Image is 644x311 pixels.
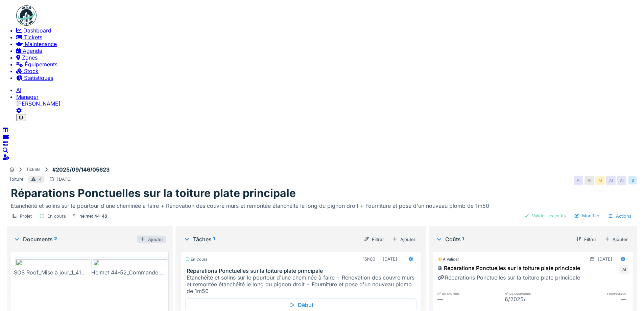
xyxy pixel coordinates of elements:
[22,54,38,61] span: Zones
[39,177,42,182] div: 4
[628,176,637,185] div: S
[16,54,641,61] a: Zones
[50,166,112,173] strong: #2025/09/146/05623
[20,214,32,219] div: Projet
[47,214,66,219] div: En cours
[598,257,612,262] div: [DATE]
[16,259,90,267] img: ii3lgyxjc1572dxgdqp7j1zzw12f
[16,41,641,47] a: Maintenance
[79,214,107,219] div: helmet 44-48
[16,87,641,93] li: AI
[361,236,387,243] div: Filtrer
[11,186,296,200] h1: Réparations Ponctuelles sur la toiture plate principale
[54,236,57,243] sup: 2
[25,61,57,68] span: Équipements
[595,176,605,185] div: AI
[567,291,629,296] h6: fournisseur
[437,274,580,281] div: Réparations Ponctuelles sur la toiture plate principale
[16,47,641,54] a: Agenda
[14,236,137,243] div: Documents
[619,265,629,274] div: AI
[606,176,616,185] div: AI
[213,236,215,243] sup: 1
[505,296,567,303] div: 6/2025/
[91,269,166,275] div: Helmet 44-52_Commande Travaux Travaux Toiture Ponctuels_[DATE].JPG
[437,291,499,296] h6: n° de facture
[363,257,375,262] div: 16h00
[185,257,207,262] div: En cours
[57,177,72,182] div: [DATE]
[16,34,641,41] a: Tickets
[137,236,166,243] div: Ajouter
[11,200,641,209] div: Etanchéité et solins sur le pourtour d'une cheminée à faire + Rénovation des couvre murs et remon...
[25,41,57,47] span: Maintenance
[16,61,641,68] a: Équipements
[389,236,418,243] div: Ajouter
[184,236,358,243] div: Tâches
[14,269,89,275] div: SOS Roof_Mise à jour_1_41647_20250304120427.Pdf
[23,47,42,54] span: Agenda
[16,68,641,74] a: Stock
[574,176,583,185] div: AI
[16,93,641,107] li: [PERSON_NAME]
[187,267,418,274] h3: Réparations Ponctuelles sur la toiture plate principale
[16,27,641,34] a: Dashboard
[16,5,37,26] img: Badge_color-CXgf-gQk.svg
[617,176,626,185] div: AI
[567,296,629,303] div: —
[437,265,580,271] div: Réparations Ponctuelles sur la toiture plate principale
[602,236,630,243] div: Ajouter
[24,68,39,74] span: Stock
[23,27,51,34] span: Dashboard
[93,259,168,267] img: 0b1a6mk3g6rcgxq3o3z4e7wkzt2d
[187,274,418,294] div: Etanchéité et solins sur le pourtour d'une cheminée à faire + Rénovation des couvre murs et remon...
[16,93,641,100] div: Manager
[24,74,53,81] span: Statistiques
[437,296,499,303] div: —
[571,212,602,220] div: Modifier
[505,291,567,296] h6: n° de commande
[573,236,599,243] div: Filtrer
[9,177,23,182] div: Toiture
[521,212,569,220] div: Valider les coûts
[436,236,571,243] div: Coûts
[585,176,594,185] div: AI
[16,87,641,107] a: AI Manager[PERSON_NAME]
[16,74,641,81] a: Statistiques
[462,236,464,243] sup: 1
[605,212,635,220] div: Actions
[383,257,397,262] div: [DATE]
[26,167,41,172] div: Tickets
[24,34,42,41] span: Tickets
[437,257,459,262] div: À valider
